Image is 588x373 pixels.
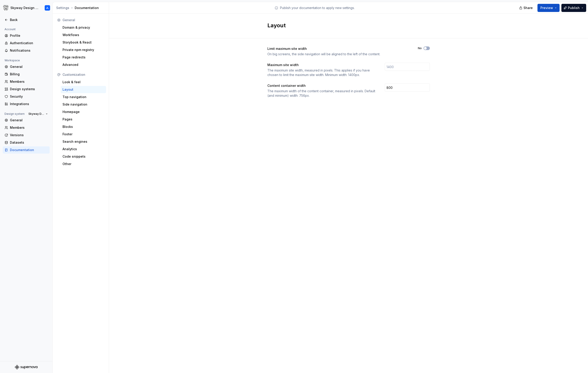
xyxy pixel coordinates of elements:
button: Publish [561,4,586,12]
div: Integrations [10,102,48,106]
div: Search engines [63,139,104,144]
div: Members [10,79,48,84]
a: Blocks [61,123,106,130]
a: Code snippets [61,153,106,160]
div: General [63,18,104,22]
div: Blocks [63,124,104,129]
div: Limit maximum site width [267,46,410,51]
div: Authentication [10,41,48,45]
div: Footer [63,132,104,136]
div: Storybook & React [63,40,104,45]
button: Preview [537,4,560,12]
span: Share [523,6,533,10]
div: Workflows [63,33,104,37]
div: Page redirects [63,55,104,60]
a: Analytics [61,145,106,153]
div: Billing [10,72,48,76]
div: Skyway Design System [10,6,39,10]
a: Private npm registry [61,46,106,53]
a: Documentation [3,146,50,154]
div: Documentation [10,148,48,152]
a: Pages [61,116,106,123]
div: Notifications [10,48,48,53]
div: Other [63,162,104,166]
div: Look & feel [63,80,104,84]
label: No [418,46,422,50]
div: Code snippets [63,154,104,159]
a: Members [3,124,50,131]
a: Other [61,160,106,168]
a: General [3,63,50,70]
button: Skyway Design SystemJL [1,3,51,13]
div: Top navigation [63,95,104,99]
a: Layout [61,86,106,93]
div: Analytics [63,147,104,151]
div: Back [10,18,48,22]
a: Billing [3,71,50,78]
a: Datasets [3,139,50,146]
div: General [10,64,48,69]
input: 1400 [385,63,430,71]
div: Profile [10,33,48,38]
div: Datasets [10,140,48,145]
a: Homepage [61,108,106,115]
div: Domain & privacy [63,25,104,30]
div: JL [46,6,49,10]
div: The maximum site width, measured in pixels. This applies if you have chosen to limit the maximum ... [267,68,377,77]
div: Layout [63,87,104,92]
div: Design systems [10,87,48,91]
div: Content container width [267,83,377,88]
span: Preview [540,6,553,10]
div: Versions [10,133,48,137]
div: Side navigation [63,102,104,107]
img: 7d2f9795-fa08-4624-9490-5a3f7218a56a.png [3,5,9,11]
a: Back [3,16,50,23]
a: Side navigation [61,101,106,108]
a: Footer [61,131,106,138]
h2: Layout [267,22,424,29]
div: Homepage [63,110,104,114]
a: Profile [3,32,50,39]
a: Top navigation [61,93,106,101]
div: Private npm registry [63,48,104,52]
div: Documentation [56,6,107,10]
svg: Supernova Logo [15,365,37,369]
a: Notifications [3,47,50,54]
a: Design systems [3,85,50,93]
a: Workflows [61,31,106,39]
button: Settings [56,6,69,10]
a: Security [3,93,50,100]
div: Account [3,27,17,32]
a: Storybook & React [61,39,106,46]
a: General [3,117,50,124]
a: Authentication [3,39,50,47]
div: Workspace [3,58,22,63]
button: Share [517,4,536,12]
div: The maximum width of the content container, measured in pixels. Default (and minimum) width: 756px. [267,89,377,98]
span: Skyway Design System [28,112,44,116]
div: Members [10,125,48,130]
a: Domain & privacy [61,24,106,31]
div: On big screens, the side navigation will be aligned to the left of the content. [267,52,410,56]
a: Look & feel [61,78,106,86]
div: Customization [63,72,104,77]
div: Security [10,94,48,99]
div: General [10,118,48,122]
a: Search engines [61,138,106,145]
div: Advanced [63,62,104,67]
a: Advanced [61,61,106,68]
div: Maximum site width [267,63,377,67]
a: Versions [3,131,50,139]
div: Design system [3,111,26,117]
div: Pages [63,117,104,122]
span: Publish [568,6,580,10]
a: Integrations [3,100,50,108]
a: Page redirects [61,54,106,61]
a: Members [3,78,50,85]
p: Publish your documentation to apply new settings. [280,6,355,10]
input: 756 [385,83,430,92]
